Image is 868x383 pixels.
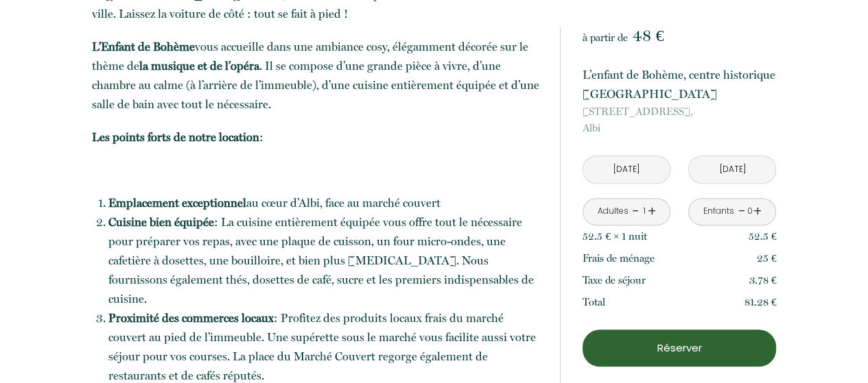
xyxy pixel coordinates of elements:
[587,340,771,356] p: Réserver
[583,32,628,44] span: à partir de
[757,250,777,267] p: 25 €
[703,205,734,218] div: Enfants
[597,205,628,218] div: Adultes
[744,294,777,310] p: 81.28 €
[108,215,534,306] span: : La cuisine entièrement équipée vous offre tout le nécessaire pour préparer vos repas, avec une ...
[583,330,776,367] button: Réserver
[108,311,536,382] span: : Profitez des produits locaux frais du marché couvert au pied de l’immeuble. Une supérette sous ...
[632,201,640,222] a: -
[92,130,259,144] b: Les points forts de notre location
[583,272,646,288] p: Taxe de séjour
[92,37,542,114] p: vous accueille dans une ambiance cosy, élégamment décorée sur le thème de . Il se compose d’une g...
[648,201,656,222] a: +
[747,205,753,218] div: 0
[583,65,776,103] p: L’enfant de Bohème, centre historique [GEOGRAPHIC_DATA]
[583,103,776,120] span: [STREET_ADDRESS],
[738,201,745,222] a: -
[108,311,274,325] b: Proximité des commerces locaux
[749,228,777,245] p: 52.5 €
[633,26,664,45] span: 48 €
[749,272,777,288] p: 3.78 €
[583,103,776,136] p: Albi
[139,59,259,73] strong: la musique et de l’opéra
[92,127,542,147] p: ​ :
[583,250,655,267] p: Frais de ménage
[689,156,775,183] input: Départ
[583,156,670,183] input: Arrivée
[641,205,648,218] div: 1
[108,196,441,210] span: au cœur d’Albi, face au marché couvert​
[92,40,195,53] strong: L’Enfant de Bohème
[583,228,647,245] p: 52.5 € × 1 nuit
[108,196,246,210] strong: Emplacement exceptionnel
[583,294,605,310] p: Total
[108,215,214,229] b: Cuisine bien équipée
[753,201,762,222] a: +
